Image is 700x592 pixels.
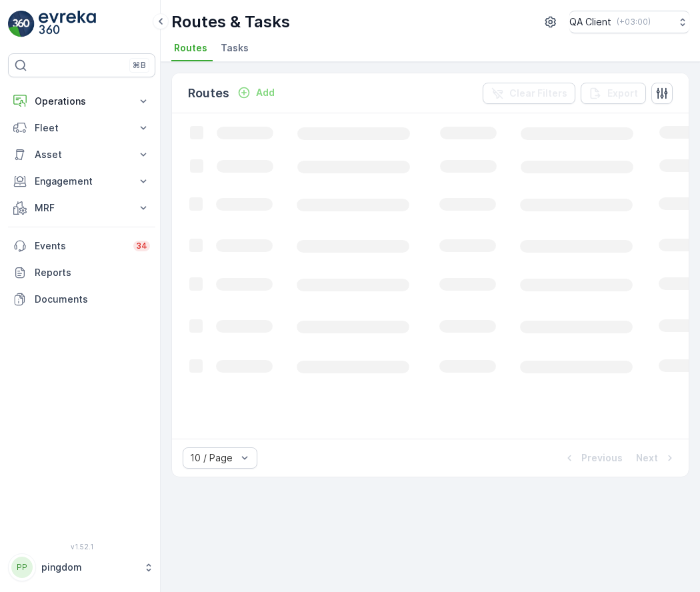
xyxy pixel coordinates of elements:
p: Engagement [35,175,129,188]
button: Previous [561,450,624,466]
button: Add [232,85,280,101]
button: Engagement [8,168,155,195]
p: Asset [35,148,129,161]
p: Next [636,451,658,465]
p: ⌘B [133,60,146,71]
p: Events [35,239,125,253]
img: logo_light-DOdMpM7g.png [39,11,96,37]
p: Reports [35,266,150,279]
button: Asset [8,141,155,168]
button: MRF [8,195,155,221]
p: Fleet [35,121,129,135]
p: MRF [35,201,129,215]
div: PP [11,557,33,578]
button: Export [581,83,646,104]
p: pingdom [41,561,137,574]
p: Export [607,87,638,100]
button: Operations [8,88,155,115]
span: Routes [174,41,207,55]
p: ( +03:00 ) [617,17,651,27]
a: Events34 [8,233,155,259]
p: Clear Filters [509,87,567,100]
p: Operations [35,95,129,108]
button: PPpingdom [8,553,155,581]
p: QA Client [569,15,611,29]
a: Documents [8,286,155,313]
p: 34 [136,241,147,251]
button: Next [635,450,678,466]
img: logo [8,11,35,37]
p: Add [256,86,275,99]
p: Routes & Tasks [171,11,290,33]
p: Previous [581,451,623,465]
p: Documents [35,293,150,306]
button: Clear Filters [483,83,575,104]
button: Fleet [8,115,155,141]
button: QA Client(+03:00) [569,11,689,33]
a: Reports [8,259,155,286]
span: Tasks [221,41,249,55]
span: v 1.52.1 [8,543,155,551]
p: Routes [188,84,229,103]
